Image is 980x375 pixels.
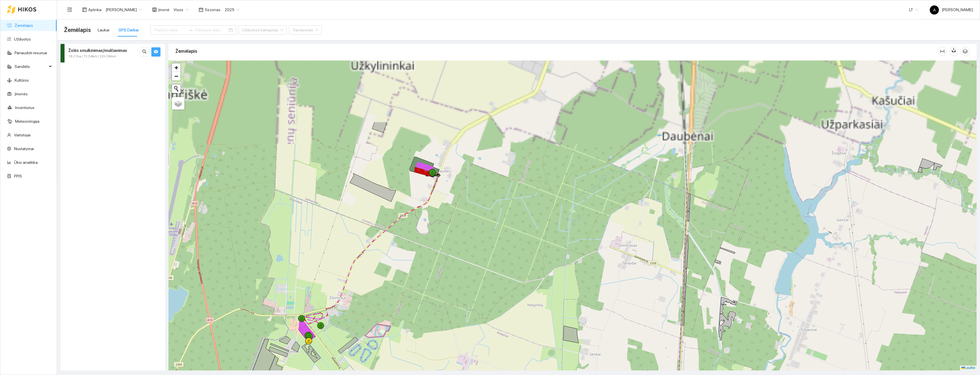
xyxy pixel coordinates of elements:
div: Žolės smulkinimas/mulčiavimas16.21ha / 72.54km / 22h 29minsearcheye [61,44,165,62]
input: Pabaigos data [195,27,228,33]
a: Ūkio analitika [14,160,38,165]
span: eye [154,49,158,55]
a: Zoom out [172,72,180,80]
a: Užduotys [14,37,31,41]
a: PPIS [14,174,22,178]
span: to [188,28,193,32]
span: swap-right [188,28,193,32]
a: Kultūros [15,78,29,82]
button: eye [151,47,160,57]
button: column-width [938,47,947,56]
span: Aplinka : [88,7,102,13]
span: search [142,49,147,55]
span: [PERSON_NAME] [930,7,973,12]
a: Panaudoti resursai [15,51,47,55]
span: Sandėlis [15,61,47,72]
a: Įmonės [15,92,28,96]
div: Žemėlapis [175,43,938,59]
button: Initiate a new search [172,84,180,93]
a: Vartotojai [14,133,31,137]
a: Zoom in [172,63,180,72]
span: A [933,5,936,15]
span: calendar [199,7,203,12]
button: menu-fold [64,4,75,15]
a: Nustatymai [14,146,34,151]
a: Žemėlapis [15,23,33,28]
span: Sezonas : [205,7,221,13]
div: GPS Darbai [119,27,139,33]
span: LT [909,5,918,14]
span: column-width [938,49,947,54]
span: Įmonė : [158,7,170,13]
div: Laukai [98,27,109,33]
span: layout [82,7,87,12]
span: 16.21ha / 72.54km / 22h 29min [68,54,116,59]
a: Leaflet [961,366,975,370]
a: Meteorologija [15,119,39,124]
strong: Žolės smulkinimas/mulčiavimas [68,48,127,53]
span: − [174,72,178,80]
span: Visos [174,5,188,14]
button: search [140,47,149,57]
span: + [174,64,178,71]
span: shop [152,7,157,12]
span: Andrius Rimgaila [106,5,142,14]
span: menu-fold [67,7,72,12]
a: Inventorius [15,105,35,110]
input: Pradžios data [154,27,186,33]
span: Žemėlapis [64,25,91,35]
a: Layers [172,97,184,110]
span: 2025 [225,5,240,14]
